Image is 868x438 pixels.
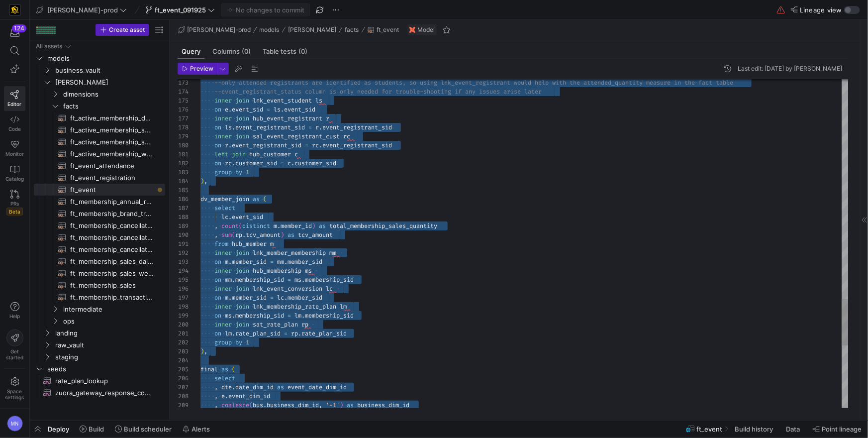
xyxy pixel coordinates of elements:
a: zuora_gateway_response_codes​​​​​​ [34,387,165,399]
div: 188 [178,213,189,221]
span: seeds [47,363,164,375]
button: Build history [730,421,779,438]
span: business_vault [55,65,164,76]
div: All assets [36,43,62,50]
span: customer_sid [235,159,277,167]
span: event_registrant_sid [232,141,301,149]
span: hub_member [232,240,267,248]
span: Point lineage [822,425,862,433]
button: 124 [4,24,25,42]
div: Press SPACE to select this row. [34,208,165,219]
span: inner [214,285,232,293]
div: Press SPACE to select this row. [34,148,165,160]
button: [PERSON_NAME] [286,24,339,36]
span: m [225,294,228,302]
span: ms [225,312,232,320]
div: 179 [178,132,189,141]
span: = [308,123,312,131]
span: join [235,285,249,293]
span: models [260,26,280,33]
span: membership_sid [235,312,284,320]
div: Press SPACE to select this row. [34,64,165,76]
span: join [235,249,249,257]
div: Press SPACE to select this row. [34,88,165,100]
div: 176 [178,105,189,114]
span: inner [214,114,232,122]
span: lc [277,294,284,302]
button: Getstarted [4,326,25,364]
a: ft_active_membership_snapshot_detail​​​​​​​​​​ [34,124,165,136]
span: customer_sid [294,159,336,167]
span: models [47,53,164,64]
span: ft_event_registration​​​​​​​​​​ [70,172,154,184]
span: = [270,258,274,266]
div: Press SPACE to select this row. [34,303,165,315]
button: Point lineage [808,421,866,438]
span: member_sid [288,258,322,266]
span: ft_membership_sales_daily_forecast​​​​​​​​​​ [70,256,154,267]
span: mm [329,249,336,257]
span: event_sid [232,213,263,221]
div: 192 [178,248,189,257]
span: . [232,123,235,131]
span: c [288,159,291,167]
span: Data [786,425,800,433]
a: ft_active_membership_weekly_forecast​​​​​​​​​​ [34,148,165,160]
span: Preview [190,65,213,72]
span: facts [345,26,359,33]
span: on [214,258,221,266]
span: . [301,276,305,284]
span: [PERSON_NAME]-prod [187,26,251,33]
span: facts [63,101,164,112]
span: Model [417,26,435,33]
span: Query [182,48,200,55]
div: 183 [178,168,189,177]
div: Press SPACE to select this row. [34,136,165,148]
span: event_sid [232,106,263,113]
div: 124 [12,24,26,32]
img: https://storage.googleapis.com/y42-prod-data-exchange/images/uAsz27BndGEK0hZWDFeOjoxA7jCwgK9jE472... [10,5,20,15]
span: [PERSON_NAME] [288,26,336,33]
span: from [214,240,228,248]
div: 173 [178,78,189,87]
span: sat_rate_plan [253,321,298,328]
span: ft_active_membership_weekly_forecast​​​​​​​​​​ [70,148,154,160]
span: . [301,312,305,320]
span: Alerts [192,425,210,433]
span: lc [221,213,228,221]
span: ft_membership_cancellations_weekly_forecast​​​​​​​​​​ [70,232,154,243]
span: ( [232,231,235,239]
span: lnk_event_student [253,97,312,105]
span: rc [312,141,319,149]
span: raw_vault [55,339,164,351]
span: . [291,159,294,167]
div: Press SPACE to select this row. [34,40,165,52]
span: . [284,294,288,302]
span: r trouble-shooting if any issues arise later [388,88,542,96]
span: r [225,141,228,149]
span: dv_member_join [200,195,249,203]
span: ) [281,231,284,239]
span: ft_event​​​​​​​​​​ [70,184,154,196]
span: = [281,159,284,167]
div: Press SPACE to select this row. [34,219,165,231]
div: 198 [178,302,189,311]
div: Press SPACE to select this row. [34,112,165,124]
span: lnk_member_membership [253,249,326,257]
span: --event_registrant_status column is only needed fo [214,88,388,96]
span: on [214,312,221,320]
div: 180 [178,141,189,150]
span: as [288,231,294,239]
span: event_sid [284,106,315,113]
span: inner [214,249,232,257]
span: left [214,150,228,158]
a: Code [4,111,25,136]
span: Create asset [109,26,145,33]
span: rate_plan_lookup​​​​​​ [55,375,154,387]
div: 184 [178,177,189,186]
span: h the attended_quantity measure in the fact table [563,79,733,87]
button: Build scheduler [110,421,176,438]
button: Preview [178,63,217,75]
span: ls [315,97,322,105]
span: join [235,114,249,122]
